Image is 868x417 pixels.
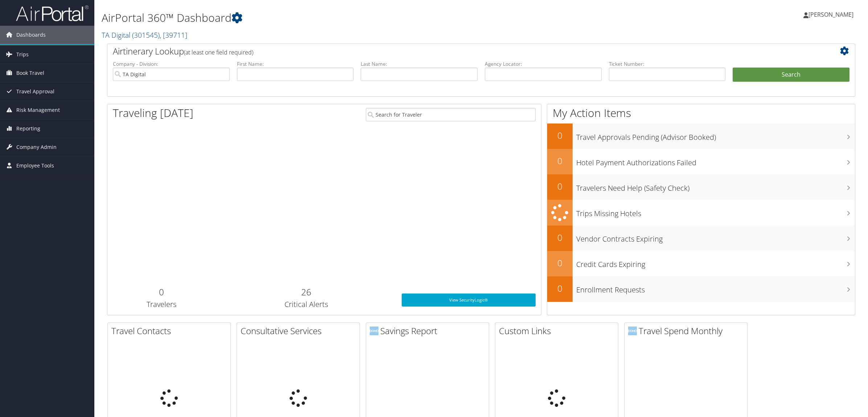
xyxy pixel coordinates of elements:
[576,205,855,219] h3: Trips Missing Hotels
[113,299,210,309] h3: Travelers
[132,30,160,40] span: ( 301545 )
[370,327,378,335] img: domo-logo.png
[733,68,849,82] button: Search
[16,45,29,64] span: Trips
[547,149,855,174] a: 0Hotel Payment Authorizations Failed
[102,30,187,40] a: TA Digital
[485,60,602,68] label: Agency Locator:
[609,60,726,68] label: Ticket Number:
[113,60,230,68] label: Company - Division:
[547,276,855,302] a: 0Enrollment Requests
[547,251,855,276] a: 0Credit Cards Expiring
[16,138,57,156] span: Company Admin
[237,60,354,68] label: First Name:
[547,180,573,193] h2: 0
[113,286,210,298] h2: 0
[547,105,855,121] h1: My Action Items
[803,4,861,25] a: [PERSON_NAME]
[499,325,618,337] h2: Custom Links
[628,327,637,335] img: domo-logo.png
[547,129,573,142] h2: 0
[221,286,391,298] h2: 26
[16,157,54,175] span: Employee Tools
[547,231,573,244] h2: 0
[576,230,855,244] h3: Vendor Contracts Expiring
[547,282,573,295] h2: 0
[628,325,747,337] h2: Travel Spend Monthly
[16,101,60,119] span: Risk Management
[576,179,855,193] h3: Travelers Need Help (Safety Check)
[808,11,853,19] span: [PERSON_NAME]
[111,325,230,337] h2: Travel Contacts
[361,60,478,68] label: Last Name:
[160,30,187,40] span: , [ 39711 ]
[576,281,855,295] h3: Enrollment Requests
[576,256,855,270] h3: Credit Cards Expiring
[547,155,573,167] h2: 0
[16,82,54,101] span: Travel Approval
[547,257,573,269] h2: 0
[547,124,855,149] a: 0Travel Approvals Pending (Advisor Booked)
[241,325,360,337] h2: Consultative Services
[547,226,855,251] a: 0Vendor Contracts Expiring
[402,293,535,307] a: View SecurityLogic®
[102,10,608,25] h1: AirPortal 360™ Dashboard
[16,5,89,22] img: airportal-logo.png
[113,105,193,121] h1: Traveling [DATE]
[16,120,40,138] span: Reporting
[16,26,46,44] span: Dashboards
[547,200,855,226] a: Trips Missing Hotels
[370,325,489,337] h2: Savings Report
[366,108,536,121] input: Search for Traveler
[184,48,253,56] span: (at least one field required)
[547,174,855,200] a: 0Travelers Need Help (Safety Check)
[16,64,44,82] span: Book Travel
[576,154,855,168] h3: Hotel Payment Authorizations Failed
[113,45,787,57] h2: Airtinerary Lookup
[221,299,391,309] h3: Critical Alerts
[576,129,855,142] h3: Travel Approvals Pending (Advisor Booked)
